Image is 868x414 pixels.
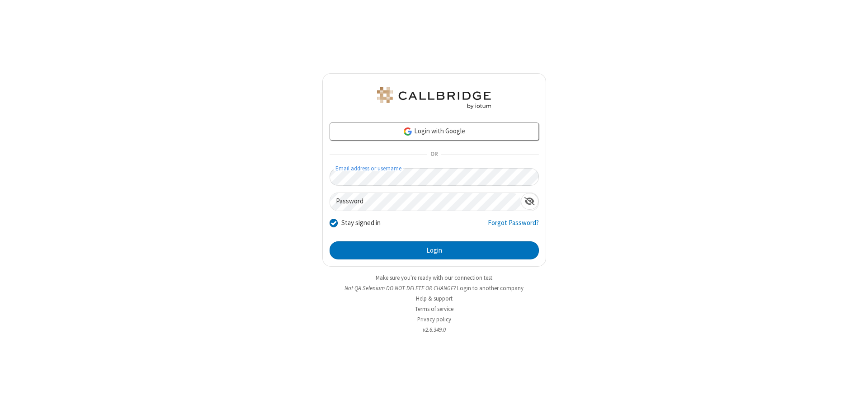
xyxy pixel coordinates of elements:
input: Email address or username [330,168,539,186]
img: google-icon.png [403,127,413,136]
a: Privacy policy [417,315,451,323]
a: Help & support [416,295,453,302]
div: Show password [521,193,538,210]
button: Login [330,241,539,259]
button: Login to another company [457,284,524,292]
input: Password [330,193,521,211]
a: Terms of service [415,305,453,313]
a: Login with Google [330,122,539,141]
label: Stay signed in [341,218,381,228]
a: Forgot Password? [488,218,539,235]
li: v2.6.349.0 [322,325,546,334]
a: Make sure you're ready with our connection test [376,274,492,282]
img: QA Selenium DO NOT DELETE OR CHANGE [375,87,493,109]
li: Not QA Selenium DO NOT DELETE OR CHANGE? [322,284,546,292]
span: OR [427,148,441,161]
